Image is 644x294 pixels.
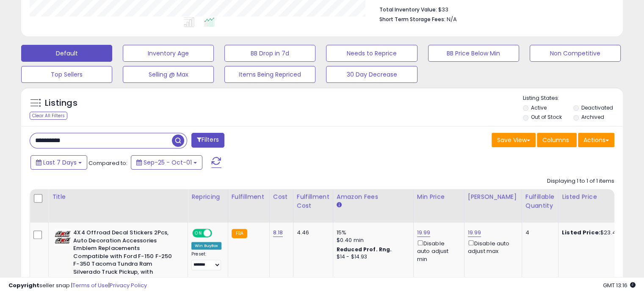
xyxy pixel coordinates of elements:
h5: Listings [45,97,77,109]
button: Filters [191,133,224,148]
strong: Copyright [8,281,39,289]
a: 19.99 [417,228,431,237]
a: 8.18 [273,228,283,237]
div: Fulfillment [232,192,266,201]
img: 41qoYWzEIBL._SL40_.jpg [54,229,71,246]
div: $0.40 min [337,236,407,244]
label: Deactivated [581,104,613,111]
button: Last 7 Days [30,155,87,170]
button: Needs to Reprice [326,45,417,62]
label: Archived [581,113,604,121]
div: Displaying 1 to 1 of 1 items [547,177,614,185]
button: Items Being Repriced [224,66,315,83]
label: Out of Stock [531,113,562,121]
div: Fulfillment Cost [297,192,329,210]
span: ON [193,230,204,237]
div: Min Price [417,192,461,201]
div: $14 - $14.93 [337,253,407,261]
div: 4 [525,229,552,236]
button: Default [21,45,112,62]
a: Terms of Use [72,281,108,289]
div: Cost [273,192,290,201]
b: Listed Price: [562,228,600,236]
button: Columns [537,133,577,147]
button: Save View [492,133,536,147]
div: Disable auto adjust min [417,239,458,263]
div: Repricing [191,192,224,201]
button: 30 Day Decrease [326,66,417,83]
button: Actions [578,133,614,147]
button: BB Drop in 7d [224,45,315,62]
div: [PERSON_NAME] [468,192,518,201]
a: Privacy Policy [110,281,147,289]
span: Compared to: [88,159,127,167]
small: FBA [232,229,247,238]
b: Reduced Prof. Rng. [337,246,392,253]
button: Top Sellers [21,66,112,83]
span: OFF [211,230,224,237]
div: Win BuyBox [191,242,221,250]
button: Non Competitive [530,45,621,62]
small: Amazon Fees. [337,201,342,209]
span: N/A [447,15,457,23]
li: $33 [379,4,608,14]
div: 4.46 [297,229,326,236]
span: Last 7 Days [43,158,77,167]
b: Short Term Storage Fees: [379,16,445,23]
div: Disable auto adjust max [468,239,515,255]
span: Columns [542,136,569,144]
p: Listing States: [523,94,623,102]
div: Listed Price [562,192,635,201]
div: Amazon Fees [337,192,410,201]
button: Inventory Age [123,45,214,62]
div: Clear All Filters [30,112,67,120]
div: $23.47 [562,229,632,236]
div: Title [52,192,184,201]
div: Preset: [191,251,221,270]
div: seller snap | | [8,282,147,290]
span: Sep-25 - Oct-01 [144,158,192,167]
button: Sep-25 - Oct-01 [131,155,202,170]
label: Active [531,104,547,111]
div: 15% [337,229,407,236]
button: BB Price Below Min [428,45,519,62]
span: 2025-10-10 13:16 GMT [603,281,636,289]
a: 19.99 [468,228,481,237]
b: Total Inventory Value: [379,6,437,13]
button: Selling @ Max [123,66,214,83]
b: 4X4 Offroad Decal Stickers 2Pcs, Auto Decoration Accessories Emblem Replacements Compatible with ... [73,229,176,286]
div: Fulfillable Quantity [525,192,555,210]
